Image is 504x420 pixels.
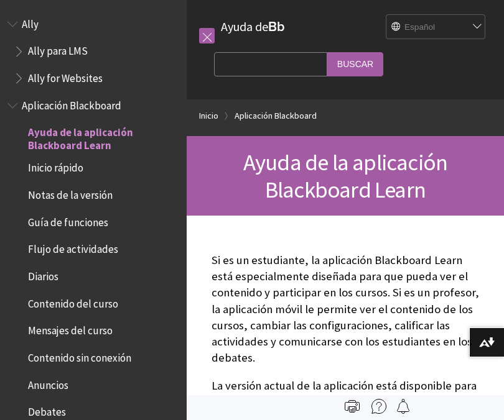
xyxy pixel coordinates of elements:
[396,399,411,414] img: Follow this page
[243,148,447,204] span: Ayuda de la aplicación Blackboard Learn
[212,252,479,366] p: Si es un estudiante, la aplicación Blackboard Learn está especialmente diseñada para que pueda ve...
[386,15,486,40] select: Site Language Selector
[7,14,179,89] nav: Book outline for Anthology Ally Help
[28,402,66,419] span: Debates
[345,399,360,414] img: Print
[235,108,317,124] a: Aplicación Blackboard
[28,266,58,283] span: Diarios
[28,321,113,337] span: Mensajes del curso
[28,68,103,84] span: Ally for Websites
[212,378,479,410] p: La versión actual de la aplicación está disponible para dispositivos móviles iOS y Android.
[28,347,131,364] span: Contenido sin conexión
[28,122,178,152] span: Ayuda de la aplicación Blackboard Learn
[221,19,285,34] a: Ayuda deBb
[28,212,108,229] span: Guía de funciones
[28,158,83,175] span: Inicio rápido
[28,239,118,256] span: Flujo de actividades
[22,14,39,30] span: Ally
[327,52,383,76] input: Buscar
[28,41,88,58] span: Ally para LMS
[28,293,118,310] span: Contenido del curso
[371,399,386,414] img: More help
[22,95,121,112] span: Aplicación Blackboard
[28,185,113,201] span: Notas de la versión
[28,375,68,391] span: Anuncios
[199,108,218,124] a: Inicio
[268,19,285,35] strong: Bb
